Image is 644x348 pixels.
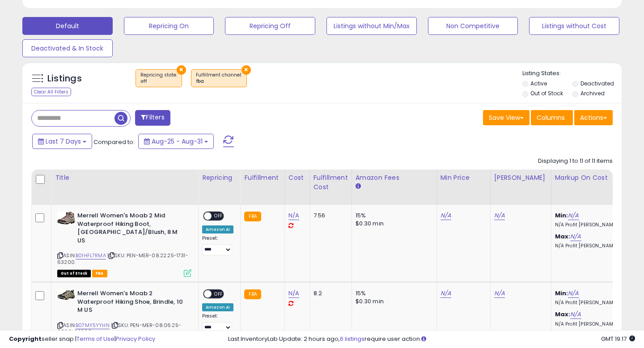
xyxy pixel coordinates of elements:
[93,138,135,146] span: Compared to:
[22,17,113,35] button: Default
[196,72,242,85] span: Fulfillment channel :
[152,137,203,146] span: Aug-25 - Aug-31
[212,212,226,220] span: OFF
[574,110,613,125] button: Actions
[555,173,632,182] div: Markup on Cost
[356,212,430,220] div: 15%
[76,252,106,259] a: B01HFL7RMA
[555,222,629,228] p: N/A Profit [PERSON_NAME]
[530,80,547,87] label: Active
[580,89,605,97] label: Archived
[531,110,573,125] button: Columns
[244,289,261,299] small: FBA
[9,335,155,344] div: seller snap | |
[555,289,568,297] b: Min:
[76,335,114,343] a: Terms of Use
[9,335,42,343] strong: Copyright
[32,134,92,149] button: Last 7 Days
[340,335,364,343] a: 6 listings
[225,17,315,35] button: Repricing Off
[202,235,233,255] div: Preset:
[288,211,299,220] a: N/A
[116,335,155,343] a: Privacy Policy
[288,173,306,182] div: Cost
[356,297,430,306] div: $0.30 min
[244,173,280,182] div: Fulfillment
[537,113,565,122] span: Columns
[244,212,261,221] small: FBA
[55,173,195,182] div: Title
[124,17,214,35] button: Repricing On
[57,212,191,276] div: ASIN:
[196,78,242,85] div: fba
[314,212,345,220] div: 7.56
[356,182,361,191] small: Amazon Fees.
[135,110,170,126] button: Filters
[202,313,233,333] div: Preset:
[441,173,487,182] div: Min Price
[314,289,345,297] div: 8.2
[570,310,581,319] a: N/A
[530,89,563,97] label: Out of Stock
[555,310,571,318] b: Max:
[241,65,251,75] button: ×
[570,232,581,241] a: N/A
[494,289,505,298] a: N/A
[212,290,226,298] span: OFF
[356,173,433,182] div: Amazon Fees
[555,243,629,249] p: N/A Profit [PERSON_NAME]
[356,220,430,228] div: $0.30 min
[551,170,636,205] th: The percentage added to the cost of goods (COGS) that forms the calculator for Min & Max prices.
[47,72,82,85] h5: Listings
[428,17,518,35] button: Non Competitive
[177,65,186,75] button: ×
[580,80,614,87] label: Deactivated
[555,211,568,220] b: Min:
[57,289,191,346] div: ASIN:
[202,303,233,311] div: Amazon AI
[46,137,81,146] span: Last 7 Days
[202,225,233,233] div: Amazon AI
[77,289,186,317] b: Merrell Women's Moab 2 Waterproof Hiking Shoe, Brindle, 10 M US
[57,270,91,277] span: All listings that are currently out of stock and unavailable for purchase on Amazon
[555,232,571,241] b: Max:
[140,78,177,85] div: off
[288,289,299,298] a: N/A
[31,88,71,96] div: Clear All Filters
[568,211,579,220] a: N/A
[77,212,186,247] b: Merrell Women's Moab 2 Mid Waterproof Hiking Boot, [GEOGRAPHIC_DATA]/Blush, 8 M US
[529,17,619,35] button: Listings without Cost
[555,321,629,327] p: N/A Profit [PERSON_NAME]
[92,270,107,277] span: FBA
[441,211,451,220] a: N/A
[494,173,547,182] div: [PERSON_NAME]
[483,110,530,125] button: Save View
[522,69,622,78] p: Listing States:
[441,289,451,298] a: N/A
[57,289,75,300] img: 41uHLZ6iH8L._SL40_.jpg
[140,72,177,85] span: Repricing state :
[57,252,188,265] span: | SKU: PEN-MER-08.22.25-1731-63200
[538,157,613,166] div: Displaying 1 to 11 of 11 items
[138,134,214,149] button: Aug-25 - Aug-31
[228,335,635,344] div: Last InventoryLab Update: 2 hours ago, require user action.
[494,211,505,220] a: N/A
[356,289,430,297] div: 15%
[568,289,579,298] a: N/A
[202,173,237,182] div: Repricing
[555,300,629,306] p: N/A Profit [PERSON_NAME]
[601,335,635,343] span: 2025-09-9 19:17 GMT
[57,212,75,225] img: 51PoTbU+F-L._SL40_.jpg
[326,17,417,35] button: Listings without Min/Max
[314,173,348,192] div: Fulfillment Cost
[22,39,113,57] button: Deactivated & In Stock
